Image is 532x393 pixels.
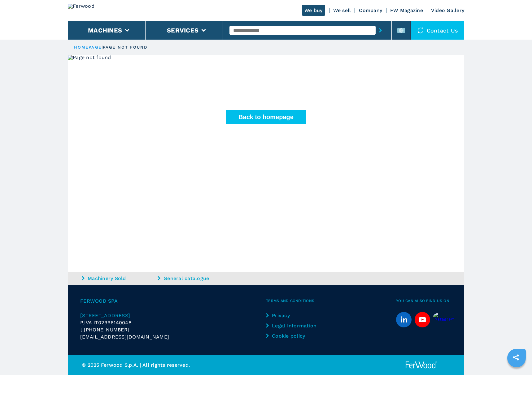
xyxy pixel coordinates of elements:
[80,312,266,319] a: [STREET_ADDRESS]
[80,333,169,340] span: [EMAIL_ADDRESS][DOMAIN_NAME]
[333,7,351,13] a: We sell
[415,312,430,327] a: youtube
[68,55,464,272] img: Page not found
[404,361,438,369] img: Ferwood
[84,326,130,333] span: [PHONE_NUMBER]
[74,45,102,50] a: HOMEPAGE
[80,320,132,326] span: P.IVA IT02996140048
[302,5,325,16] a: We buy
[82,275,156,282] a: Machinery Sold
[82,361,266,369] p: © 2025 Ferwood S.p.A. | All rights reserved.
[266,312,318,319] a: Privacy
[158,275,232,282] a: General catalogue
[508,350,524,365] a: sharethis
[226,110,306,124] button: Back to homepage
[396,297,452,304] span: You can also find us on
[417,27,424,33] img: Contact us
[359,7,382,13] a: Company
[80,297,266,304] span: Ferwood Spa
[266,297,396,304] span: Terms and Conditions
[80,313,130,318] span: [STREET_ADDRESS]
[102,45,103,50] span: |
[431,7,464,13] a: Video Gallery
[411,21,464,40] div: Contact us
[68,4,112,17] img: Ferwood
[433,312,455,321] img: Instagram
[80,326,266,333] div: t.
[68,79,464,87] p: Page not found
[396,312,412,327] a: linkedin
[390,7,423,13] a: FW Magazine
[88,27,122,34] button: Machines
[103,45,147,50] p: page not found
[376,23,385,37] button: submit-button
[266,322,318,329] a: Legal Information
[167,27,198,34] button: Services
[266,332,318,339] a: Cookie policy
